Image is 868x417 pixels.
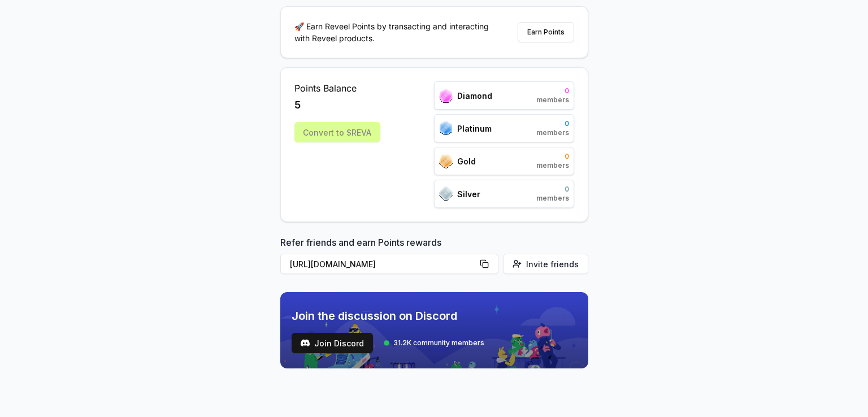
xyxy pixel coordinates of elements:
span: members [536,128,569,137]
span: Join Discord [314,337,364,349]
button: Join Discord [292,333,373,353]
span: Diamond [457,90,492,102]
span: members [536,161,569,170]
button: Earn Points [518,22,574,42]
p: 🚀 Earn Reveel Points by transacting and interacting with Reveel products. [294,20,498,44]
span: Invite friends [526,258,579,270]
img: test [301,338,310,347]
span: 0 [536,185,569,194]
div: Refer friends and earn Points rewards [280,236,588,279]
img: ranks_icon [439,89,453,103]
span: 5 [294,97,301,113]
span: Platinum [457,123,492,134]
span: Points Balance [294,81,380,95]
img: ranks_icon [439,154,453,168]
span: Gold [457,155,476,167]
span: 31.2K community members [393,338,484,347]
button: [URL][DOMAIN_NAME] [280,254,498,274]
span: members [536,194,569,203]
span: members [536,95,569,105]
img: discord_banner [280,292,588,368]
span: 0 [536,86,569,95]
img: ranks_icon [439,186,453,201]
a: testJoin Discord [292,333,373,353]
img: ranks_icon [439,121,453,136]
button: Invite friends [503,254,588,274]
span: Silver [457,188,480,200]
span: 0 [536,119,569,128]
span: 0 [536,152,569,161]
span: Join the discussion on Discord [292,308,484,324]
